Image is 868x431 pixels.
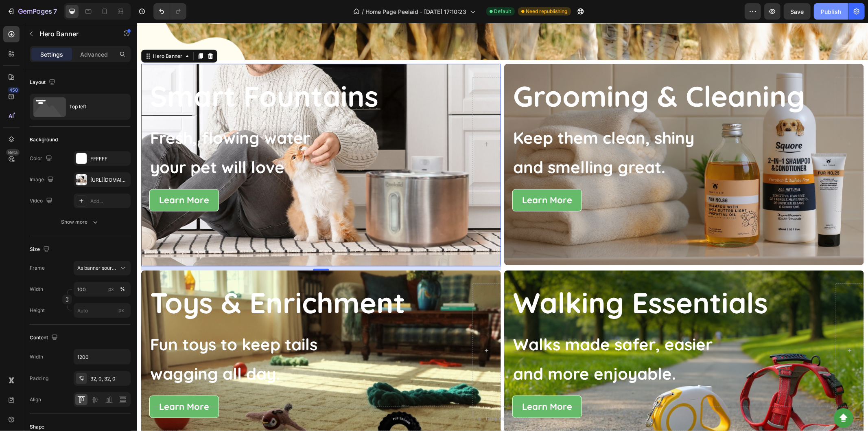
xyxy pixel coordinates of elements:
span: Need republishing [526,8,568,15]
input: px% [74,282,131,297]
label: Width [30,286,43,293]
span: As banner source [77,264,117,272]
h2: Walking Essentials [375,261,685,299]
input: Auto [74,350,130,364]
p: Keep them clean, shiny and smelling great. [376,100,684,159]
iframe: Design area [137,23,868,431]
h2: Smart Fountains [12,54,322,93]
a: Learn More [375,166,445,189]
span: Default [494,8,512,15]
button: 7 [3,3,61,20]
div: Size [30,244,51,255]
button: Save [784,3,811,20]
span: Save [791,8,804,15]
div: [URL][DOMAIN_NAME] [90,176,129,184]
p: Walks made safer, easier and more enjoyable. [376,307,684,365]
label: Frame [30,264,45,272]
p: Learn More [385,376,435,392]
div: Undo/Redo [153,3,186,20]
p: Settings [40,50,63,59]
div: Shape [30,423,44,431]
div: 450 [8,87,20,93]
button: % [106,284,116,294]
div: Publish [821,7,841,16]
p: Advanced [80,50,108,59]
h2: Grooming & Cleaning [375,54,685,93]
a: Learn More [12,373,82,396]
div: Video [30,196,54,207]
p: Fun toys to keep tails wagging all day. [13,307,321,365]
div: Layout [30,77,57,88]
p: Learn More [22,376,72,392]
button: Publish [814,3,848,20]
p: Learn More [385,169,435,186]
label: Height [30,307,45,314]
p: Learn More [22,169,72,186]
div: Image [30,174,55,185]
p: Fresh, flowing water your pet will love [13,100,321,159]
a: Learn More [375,373,445,396]
h2: Toys & Enrichment [12,261,322,299]
div: Hero Banner [14,30,47,37]
div: 32, 0, 32, 0 [90,375,129,383]
p: 7 [53,7,57,16]
button: Show more [30,215,131,229]
button: <p>Button</p> [697,385,716,405]
div: Content [30,332,59,343]
span: px [118,307,124,313]
div: Show more [61,218,99,226]
div: % [120,286,125,293]
span: / [362,7,364,16]
div: Width [30,353,43,361]
div: Color [30,153,54,164]
div: Padding [30,375,48,382]
div: Add... [90,198,129,205]
div: Background [30,136,58,143]
a: Learn More [12,166,82,189]
input: px [74,303,131,318]
div: FFFFFF [90,155,129,163]
div: px [108,286,114,293]
p: Hero Banner [39,29,109,39]
div: Top left [69,97,119,116]
button: px [118,284,127,294]
span: Home Page Peelaid - [DATE] 17:10:23 [366,7,467,16]
div: Align [30,396,41,403]
div: Beta [6,149,20,156]
button: As banner source [74,261,131,275]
